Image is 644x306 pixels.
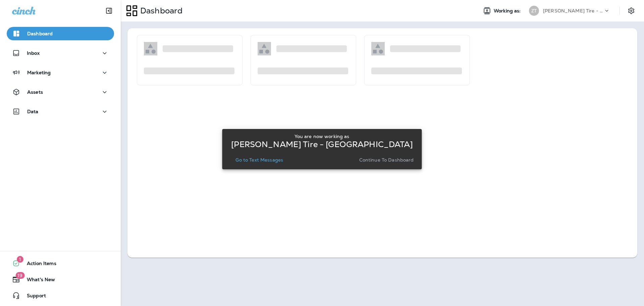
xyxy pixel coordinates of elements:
p: [PERSON_NAME] Tire - [GEOGRAPHIC_DATA] [543,8,603,13]
p: Dashboard [27,31,53,36]
div: ZT [529,6,539,16]
p: Data [27,109,39,114]
button: Dashboard [7,27,114,40]
button: Continue to Dashboard [357,155,417,165]
p: You are now working as [294,134,349,139]
p: Dashboard [138,6,182,16]
button: 1Action Items [7,257,114,270]
span: 19 [15,272,24,279]
button: Marketing [7,66,114,79]
p: Go to Text Messages [235,157,283,163]
span: Action Items [20,261,56,269]
button: Inbox [7,46,114,60]
span: 1 [17,256,23,263]
button: Assets [7,85,114,99]
button: Data [7,105,114,118]
p: [PERSON_NAME] Tire - [GEOGRAPHIC_DATA] [231,142,413,147]
button: 19What's New [7,273,114,286]
button: Support [7,289,114,302]
span: What's New [20,277,55,285]
p: Inbox [27,50,40,56]
span: Support [20,293,46,301]
p: Continue to Dashboard [359,157,414,163]
span: Working as: [494,8,522,14]
button: Collapse Sidebar [100,4,118,17]
button: Settings [625,5,637,17]
p: Assets [27,89,43,95]
button: Go to Text Messages [233,155,286,165]
p: Marketing [27,70,51,75]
